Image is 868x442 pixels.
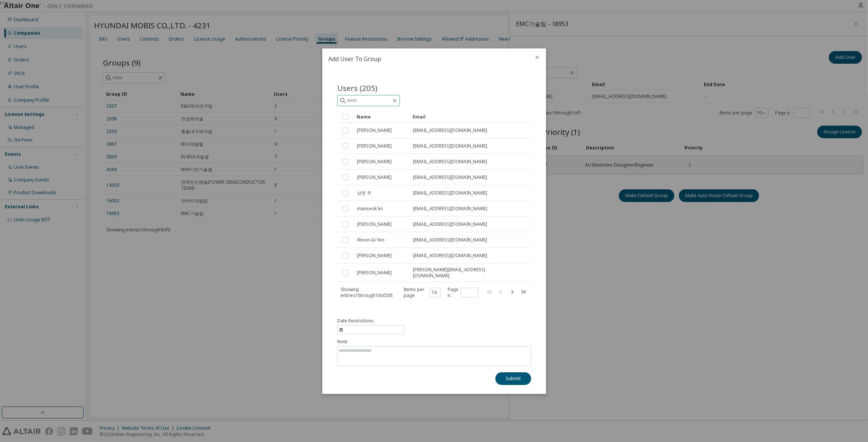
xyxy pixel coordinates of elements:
[413,253,487,259] span: [EMAIL_ADDRESS][DOMAIN_NAME]
[413,143,487,149] span: [EMAIL_ADDRESS][DOMAIN_NAME]
[337,318,404,334] button: information
[413,237,487,243] span: [EMAIL_ADDRESS][DOMAIN_NAME]
[322,48,528,69] h2: Add User To Group
[448,287,479,299] span: Page n.
[413,221,487,227] span: [EMAIL_ADDRESS][DOMAIN_NAME]
[357,190,372,196] span: 상돈 주
[413,206,487,212] span: [EMAIL_ADDRESS][DOMAIN_NAME]
[357,237,385,243] span: Woon-Gi Yeo
[337,339,531,345] label: Note
[357,206,383,212] span: manseok ko
[495,372,531,385] button: Submit
[337,318,374,324] span: Date Restrictions
[534,54,540,60] button: close
[357,127,392,133] span: [PERSON_NAME]
[413,159,487,165] span: [EMAIL_ADDRESS][DOMAIN_NAME]
[341,286,393,299] span: Showing entries 1 through 10 of 205
[413,111,518,123] div: Email
[357,111,407,123] div: Name
[337,83,377,93] span: Users (205)
[357,270,392,276] span: [PERSON_NAME]
[357,221,392,227] span: [PERSON_NAME]
[357,143,392,149] span: [PERSON_NAME]
[432,290,439,296] button: 10
[357,159,392,165] span: [PERSON_NAME]
[404,287,441,299] span: Items per page
[413,127,487,133] span: [EMAIL_ADDRESS][DOMAIN_NAME]
[357,174,392,180] span: [PERSON_NAME]
[413,190,487,196] span: [EMAIL_ADDRESS][DOMAIN_NAME]
[413,174,487,180] span: [EMAIL_ADDRESS][DOMAIN_NAME]
[357,253,392,259] span: [PERSON_NAME]
[413,267,518,279] span: [PERSON_NAME][EMAIL_ADDRESS][DOMAIN_NAME]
